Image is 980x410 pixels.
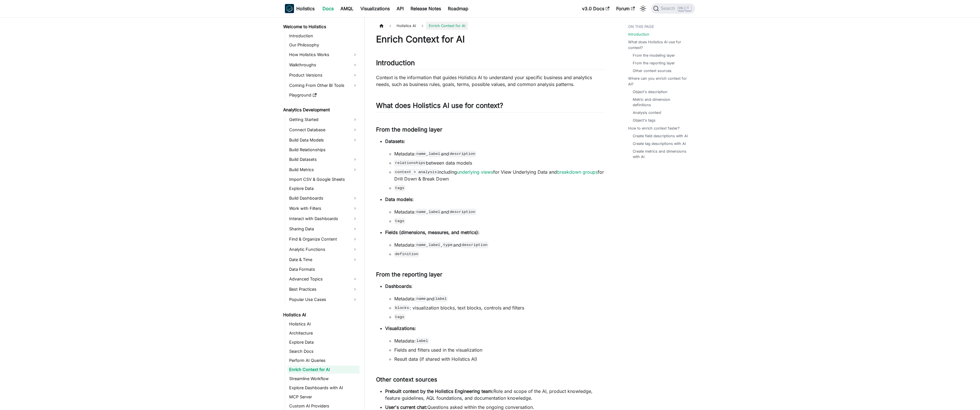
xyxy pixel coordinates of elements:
[337,4,357,13] a: AMQL
[385,388,605,401] li: Role and scope of the AI, product knowledge, feature guidelines, AQL foundations, and documentati...
[287,91,360,99] a: Playground
[287,265,360,273] a: Data Formats
[287,184,360,192] a: Explore Data
[287,32,360,40] a: Introduction
[287,60,360,69] a: Walkthroughs
[279,17,365,410] nav: Docs sidebar
[416,209,426,215] code: name
[407,4,444,13] a: Release Notes
[434,296,448,302] code: label
[287,255,360,264] a: Date & Time
[287,402,360,410] a: Custom AI Providers
[416,242,426,248] code: name
[287,204,360,213] a: Work with Filters
[394,304,605,311] li: : visualization blocks, text blocks, controls and filters
[449,151,476,157] code: description
[385,388,493,394] strong: Prebuilt context by the Holistics Engineering team:
[385,196,414,202] strong: Data models:
[557,169,598,175] a: breakdown groups
[394,337,605,344] li: Metadata:
[416,338,429,344] code: label
[633,53,675,58] a: From the modeling layer
[287,274,360,284] a: Advanced Topics
[376,22,387,30] a: Home page
[287,155,360,164] a: Build Datasets
[394,160,426,166] code: relationships
[376,101,605,112] h2: What does Holistics AI use for context?
[376,376,605,383] h3: Other context sources
[628,76,692,87] a: Where can you enrich context for AI?
[449,209,476,215] code: description
[416,296,426,302] code: name
[376,34,605,45] h1: Enrich Context for AI
[426,22,468,30] span: Enrich Context for AI
[287,347,360,355] a: Search Docs
[376,59,605,69] h2: Introduction
[287,329,360,337] a: Architecture
[285,4,294,13] img: Holistics
[628,32,649,37] a: Introduction
[394,241,605,248] li: Metadata: , , and
[385,229,479,235] strong: Fields (dimensions, measures, and metrics):
[357,4,393,13] a: Visualizations
[394,208,605,215] li: Metadata: , and
[287,384,360,392] a: Explore Dashboards with AI
[287,71,360,80] a: Product Versions
[394,169,605,182] li: including for View Underlying Data and for Drill Down & Break Down
[685,6,691,11] kbd: K
[394,295,605,302] li: Metadata: and
[287,356,360,364] a: Perform AI Queries
[281,106,360,114] a: Analytics Development
[281,23,360,31] a: Welcome to Holistics
[393,4,407,13] a: API
[457,169,493,175] a: underlying views
[394,185,405,191] code: tags
[287,175,360,183] a: Import CSV & Google Sheets
[394,218,405,224] code: tags
[442,242,453,248] code: type
[628,126,680,131] a: How to enrich context faster?
[633,141,686,146] a: Create tag descriptions with AI
[287,81,360,90] a: Coming From Other BI Tools
[376,22,605,30] nav: Breadcrumbs
[638,4,648,13] button: Switch between dark and light mode (currently light mode)
[633,89,667,95] a: Object's description
[444,4,472,13] a: Roadmap
[287,194,360,203] a: Build Dashboards
[376,74,605,88] p: Context is the information that guides Holistics AI to understand your specific business and anal...
[633,60,675,66] a: From the reporting layer
[281,311,360,319] a: Holistics AI
[287,295,360,304] a: Popular Use Cases
[287,235,360,244] a: Find & Organize Content
[287,375,360,383] a: Streamline Workflow
[633,133,688,139] a: Create field descriptions with AI
[428,209,441,215] code: label
[385,138,405,144] strong: Datasets:
[633,149,689,159] a: Create metrics and dimensions with AI
[633,118,656,123] a: Object's tags
[394,22,419,30] span: Holistics AI
[394,150,605,157] li: Metadata: , and
[287,125,360,134] a: Connect Database
[287,285,360,294] a: Best Practices
[287,165,360,174] a: Build Metrics
[287,224,360,233] a: Sharing Data
[319,4,337,13] a: Docs
[287,393,360,401] a: MCP Server
[376,271,605,278] h3: From the reporting layer
[287,245,360,254] a: Analytic Functions
[394,305,410,311] code: blocks
[461,242,488,248] code: description
[287,320,360,328] a: Holistics AI
[394,356,605,362] li: Result data (if shared with Holistics AI)
[385,325,416,331] strong: Visualizations:
[394,169,438,175] code: context > analysis
[428,151,441,157] code: label
[385,404,427,410] strong: User's current chat:
[633,68,671,73] a: Other context sources
[385,283,413,289] strong: Dashboards:
[651,3,695,14] button: Search (Ctrl+K)
[296,5,315,12] b: Holistics
[287,115,360,124] a: Getting Started
[287,366,360,374] a: Enrich Context for AI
